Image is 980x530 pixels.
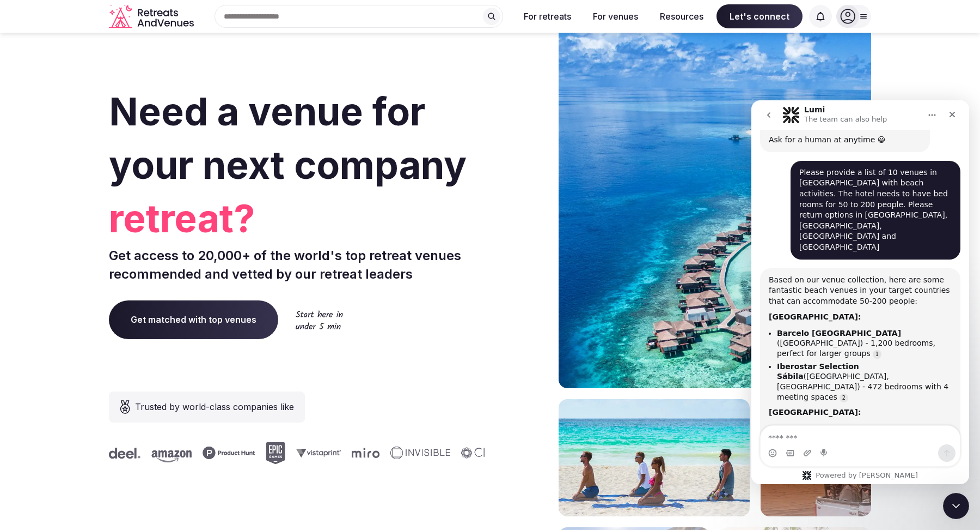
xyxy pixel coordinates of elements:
button: For venues [584,4,647,28]
button: Start recording [69,348,78,357]
b: Iberostar Selection Sábila [26,262,108,281]
svg: Deel company logo [106,448,138,459]
svg: Retreats and Venues company logo [109,4,196,29]
button: Send a message… [187,344,204,362]
li: ([GEOGRAPHIC_DATA]) - 254 bedrooms with 8 meeting spaces [26,323,200,354]
b: Barcelo [GEOGRAPHIC_DATA] [26,228,150,237]
li: ([GEOGRAPHIC_DATA]) - 1,200 bedrooms, perfect for larger groups [26,228,200,258]
svg: Vistaprint company logo [293,448,338,457]
span: Need a venue for your next company [109,88,467,188]
img: yoga on tropical beach [559,399,750,516]
button: Upload attachment [52,348,60,357]
iframe: Intercom live chat [751,100,969,484]
iframe: Intercom live chat [943,493,969,519]
a: Get matched with top venues [109,300,278,339]
span: Let's connect [716,4,803,28]
textarea: Message… [9,326,209,344]
b: [GEOGRAPHIC_DATA]: [17,308,110,316]
a: Source reference 139146060: [121,250,130,258]
svg: Epic Games company logo [263,442,283,464]
span: retreat? [109,192,486,245]
a: Source reference 146689437: [88,293,97,302]
button: For retreats [515,4,580,28]
svg: Miro company logo [349,448,377,458]
p: Get access to 20,000+ of the world's top retreat venues recommended and vetted by our retreat lea... [109,246,486,283]
b: [GEOGRAPHIC_DATA] [26,324,115,333]
li: ([GEOGRAPHIC_DATA], [GEOGRAPHIC_DATA]) - 472 bedrooms with 4 meeting spaces [26,261,200,302]
span: Trusted by world-class companies like [135,400,294,413]
img: Start here in under 5 min [296,310,343,329]
svg: Invisible company logo [388,447,448,460]
b: [GEOGRAPHIC_DATA]: [17,212,110,221]
button: Resources [651,4,712,28]
a: Visit the homepage [109,4,196,29]
button: Emoji picker [17,348,26,357]
div: Based on our venue collection, here are some fantastic beach venues in your target countries that... [17,174,200,207]
button: Gif picker [34,348,43,357]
